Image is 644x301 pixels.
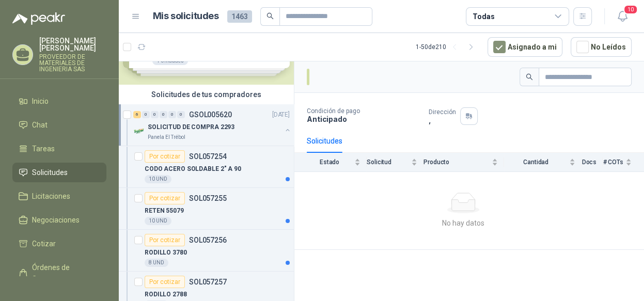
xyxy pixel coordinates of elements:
p: SOL057257 [189,278,227,286]
span: Solicitudes [32,167,68,178]
p: SOL057254 [189,153,227,160]
div: No hay datos [299,217,627,229]
th: Docs [582,153,603,172]
a: Inicio [12,91,106,111]
a: Por cotizarSOL057256RODILLO 37808 UND [119,230,294,272]
div: 0 [151,111,159,118]
span: Tareas [32,143,55,154]
div: 1 - 50 de 210 [416,39,479,55]
div: Por cotizar [145,192,185,204]
p: , [429,116,456,124]
a: Chat [12,115,106,135]
span: search [266,12,274,20]
p: SOL057255 [189,195,227,202]
div: 0 [142,111,150,118]
p: CODO ACERO SOLDABLE 2" A 90 [145,164,241,174]
div: 0 [168,111,176,118]
span: Cantidad [504,159,567,166]
button: No Leídos [571,37,632,57]
p: GSOL005620 [189,111,232,118]
span: Producto [423,159,490,166]
a: Órdenes de Compra [12,258,106,289]
span: # COTs [603,159,623,166]
a: Por cotizarSOL057254CODO ACERO SOLDABLE 2" A 9010 UND [119,146,294,188]
button: 10 [613,7,632,26]
span: Órdenes de Compra [32,262,97,284]
span: 10 [623,5,638,14]
span: Estado [307,159,352,166]
p: [PERSON_NAME] [PERSON_NAME] [39,37,106,52]
span: Chat [32,119,48,131]
div: Solicitudes de tus compradores [119,85,294,104]
span: Cotizar [32,238,56,249]
p: RETEN 55079 [145,206,184,216]
a: Licitaciones [12,186,106,206]
div: Por cotizar [145,234,185,246]
th: Estado [294,153,367,172]
a: 6 0 0 0 0 0 GSOL005620[DATE] Company LogoSOLICITUD DE COMPRA 2293Panela El Trébol [133,108,292,141]
div: 10 UND [145,175,171,183]
p: RODILLO 2788 [145,290,187,299]
h1: Mis solicitudes [153,9,219,24]
img: Company Logo [133,125,146,137]
div: 10 UND [145,217,171,225]
p: RODILLO 3780 [145,248,187,258]
span: Inicio [32,96,49,107]
th: Solicitud [367,153,423,172]
p: SOL057256 [189,236,227,244]
th: Producto [423,153,504,172]
div: Por cotizar [145,276,185,288]
p: Dirección [429,108,456,116]
th: # COTs [603,153,644,172]
div: Todas [473,11,494,22]
span: Solicitud [367,159,409,166]
div: Por cotizar [145,150,185,163]
p: [DATE] [272,110,290,120]
div: 8 UND [145,259,168,267]
a: Por cotizarSOL057255RETEN 5507910 UND [119,188,294,230]
span: 1463 [227,10,252,23]
span: Negociaciones [32,214,80,226]
span: search [526,73,533,81]
th: Cantidad [504,153,582,172]
a: Tareas [12,139,106,159]
p: PROVEEDOR DE MATERIALES DE INGENIERIA SAS [39,54,106,72]
p: Anticipado [307,115,420,123]
p: SOLICITUD DE COMPRA 2293 [148,122,234,132]
a: Negociaciones [12,210,106,230]
span: Licitaciones [32,191,70,202]
div: 6 [133,111,141,118]
div: 0 [177,111,185,118]
a: Cotizar [12,234,106,254]
p: Condición de pago [307,107,420,115]
div: 0 [160,111,167,118]
img: Logo peakr [12,12,65,25]
div: Solicitudes [307,135,342,147]
a: Solicitudes [12,163,106,182]
p: Panela El Trébol [148,133,185,141]
button: Asignado a mi [488,37,562,57]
